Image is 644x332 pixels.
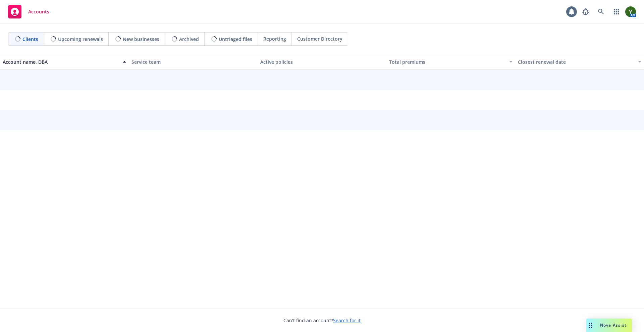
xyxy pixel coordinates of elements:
span: Nova Assist [600,322,627,328]
span: New businesses [123,36,159,43]
span: Untriaged files [219,36,252,43]
button: Nova Assist [586,319,632,332]
div: Service team [131,58,255,65]
button: Total premiums [386,54,515,70]
a: Search for it [333,317,361,324]
div: Closest renewal date [518,58,634,65]
button: Closest renewal date [515,54,644,70]
a: Switch app [610,5,623,18]
span: Clients [22,36,38,43]
button: Service team [129,54,258,70]
a: Accounts [5,2,52,21]
span: Upcoming renewals [58,36,103,43]
span: Archived [179,36,199,43]
span: Reporting [263,35,286,42]
a: Search [594,5,608,18]
button: Active policies [258,54,386,70]
div: Account name, DBA [3,58,119,65]
span: Accounts [28,9,49,14]
img: photo [625,6,636,17]
span: Customer Directory [297,35,342,42]
div: Total premiums [389,58,505,65]
span: Can't find an account? [283,317,361,324]
div: Drag to move [586,319,595,332]
a: Report a Bug [579,5,592,18]
div: Active policies [260,58,384,65]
